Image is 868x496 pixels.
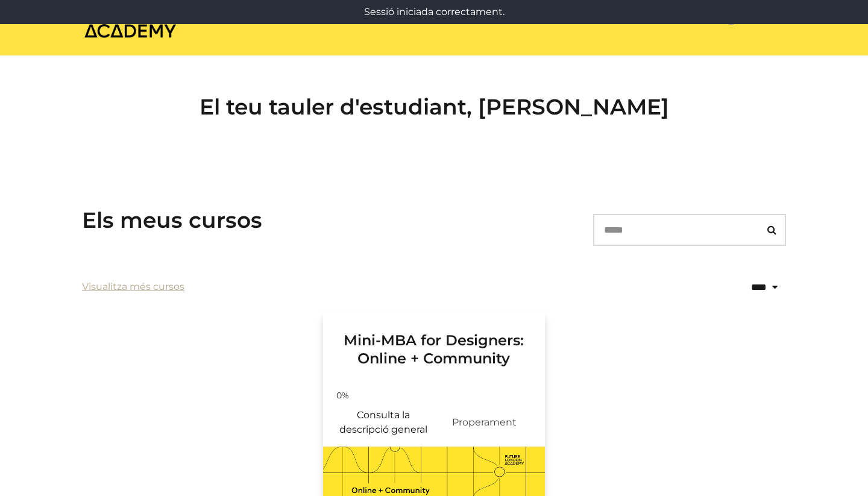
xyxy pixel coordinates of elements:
[434,408,535,437] span: Properament
[328,389,357,402] span: 0%
[5,5,863,19] p: Sessió iniciada correctament.
[706,272,786,303] select: status
[82,94,786,120] h2: El teu tauler d'estudiant, [PERSON_NAME]
[338,312,530,368] h3: Mini-MBA for Designers: Online + Community
[82,280,184,294] a: Visualitza més cursos
[82,207,262,233] h3: Els meus cursos
[333,408,434,437] a: Mini-MBA for Designers: Online + Community: Consulta la descripció general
